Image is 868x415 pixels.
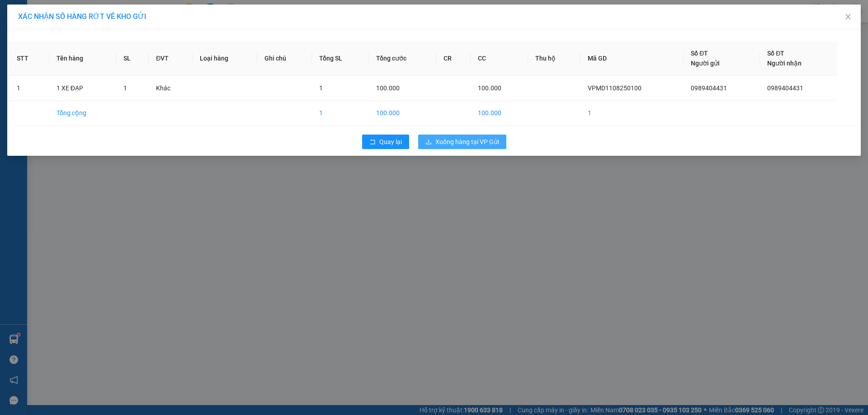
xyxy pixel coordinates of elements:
[49,76,116,101] td: 1 XE ĐẠP
[312,41,368,76] th: Tổng SL
[123,84,127,92] span: 1
[376,84,400,92] span: 100.000
[49,41,116,76] th: Tên hàng
[580,101,684,126] td: 1
[379,137,402,147] span: Quay lại
[257,41,312,76] th: Ghi chú
[436,41,471,76] th: CR
[149,41,193,76] th: ĐVT
[471,41,528,76] th: CC
[835,5,861,30] button: Close
[11,11,57,56] img: logo.jpg
[691,50,708,57] span: Số ĐT
[85,33,378,45] li: Hotline: 1900252555
[49,101,116,126] td: Tổng cộng
[767,50,784,57] span: Số ĐT
[149,76,193,101] td: Khác
[471,101,528,126] td: 100.000
[418,135,506,149] button: downloadXuống hàng tại VP Gửi
[85,22,378,33] li: Cổ Đạm, xã [GEOGRAPHIC_DATA], [GEOGRAPHIC_DATA]
[435,137,499,147] span: Xuống hàng tại VP Gửi
[691,84,727,92] span: 0989404431
[767,84,803,92] span: 0989404431
[425,139,432,146] span: download
[9,76,49,101] td: 1
[369,101,437,126] td: 100.000
[369,41,437,76] th: Tổng cước
[478,84,501,92] span: 100.000
[580,41,684,76] th: Mã GD
[319,84,323,92] span: 1
[193,41,258,76] th: Loại hàng
[844,13,852,20] span: close
[116,41,149,76] th: SL
[767,60,802,67] span: Người nhận
[312,101,368,126] td: 1
[18,12,146,21] span: XÁC NHẬN SỐ HÀNG RỚT VỀ KHO GỬI
[369,139,376,146] span: rollback
[9,41,49,76] th: STT
[528,41,580,76] th: Thu hộ
[588,84,642,92] span: VPMD1108250100
[362,135,409,149] button: rollbackQuay lại
[11,65,135,96] b: GỬI : VP [GEOGRAPHIC_DATA]
[691,60,720,67] span: Người gửi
